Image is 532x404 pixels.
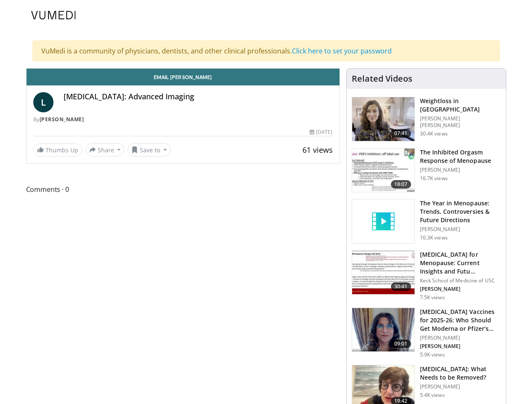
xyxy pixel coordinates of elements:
[420,226,501,233] p: [PERSON_NAME]
[32,40,500,61] div: VuMedi is a community of physicians, dentists, and other clinical professionals.
[352,97,501,141] a: 07:41 Weightloss in [GEOGRAPHIC_DATA] [PERSON_NAME] [PERSON_NAME] 30.4K views
[352,97,414,141] img: 9983fed1-7565-45be-8934-aef1103ce6e2.150x105_q85_crop-smart_upscale.jpg
[420,175,448,182] p: 16.7K views
[40,116,84,123] a: [PERSON_NAME]
[391,129,411,138] span: 07:41
[420,148,501,165] h3: The Inhibited Orgasm Response of Menopause
[352,251,414,295] img: 47271b8a-94f4-49c8-b914-2a3d3af03a9e.150x105_q85_crop-smart_upscale.jpg
[420,294,445,301] p: 7.5K views
[352,308,501,358] a: 09:01 [MEDICAL_DATA] Vaccines for 2025-26: Who Should Get Moderna or Pfizer’s Up… [PERSON_NAME] [...
[352,148,501,193] a: 18:07 The Inhibited Orgasm Response of Menopause [PERSON_NAME] 16.7K views
[420,115,501,129] p: [PERSON_NAME] [PERSON_NAME]
[33,116,333,123] div: By
[302,145,333,155] span: 61 views
[128,143,171,157] button: Save to
[292,46,392,56] a: Click here to set your password
[391,282,411,291] span: 30:41
[310,128,332,136] div: [DATE]
[420,167,501,173] p: [PERSON_NAME]
[420,277,501,284] p: Keck School of Medicine of USC
[352,199,501,244] a: The Year in Menopause: Trends, Controversies & Future Directions [PERSON_NAME] 10.3K views
[420,97,501,114] h3: Weightloss in [GEOGRAPHIC_DATA]
[420,351,445,358] p: 5.9K views
[27,69,340,85] a: Email [PERSON_NAME]
[420,234,448,241] p: 10.3K views
[391,340,411,348] span: 09:01
[420,130,448,137] p: 30.4K views
[352,199,414,243] img: video_placeholder_short.svg
[420,250,501,276] h3: Hormone Replacement Therapy for Menopause: Current Insights and Future Directions
[420,335,501,341] p: [PERSON_NAME]
[33,144,82,157] a: Thumbs Up
[26,184,340,195] span: Comments 0
[352,250,501,301] a: 30:41 [MEDICAL_DATA] for Menopause: Current Insights and Futu… Keck School of Medicine of USC [PE...
[420,383,501,390] p: [PERSON_NAME]
[33,92,53,112] a: L
[420,199,501,224] h3: The Year in Menopause: Trends, Controversies & Future Directions
[352,149,414,192] img: 283c0f17-5e2d-42ba-a87c-168d447cdba4.150x105_q85_crop-smart_upscale.jpg
[420,365,501,382] h3: [MEDICAL_DATA]: What Needs to be Removed?
[31,11,76,19] img: VuMedi Logo
[352,308,414,352] img: 4e370bb1-17f0-4657-a42f-9b995da70d2f.png.150x105_q85_crop-smart_upscale.png
[86,143,125,157] button: Share
[391,180,411,189] span: 18:07
[420,343,501,350] p: Iris Gorfinkel
[420,392,445,399] p: 5.4K views
[420,286,501,292] p: Donna Shoupe
[352,74,412,84] h4: Related Videos
[420,308,501,333] h3: COVID-19 Vaccines for 2025-26: Who Should Get Moderna or Pfizer’s Updated Shots and Why?
[64,92,333,101] h4: [MEDICAL_DATA]: Advanced Imaging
